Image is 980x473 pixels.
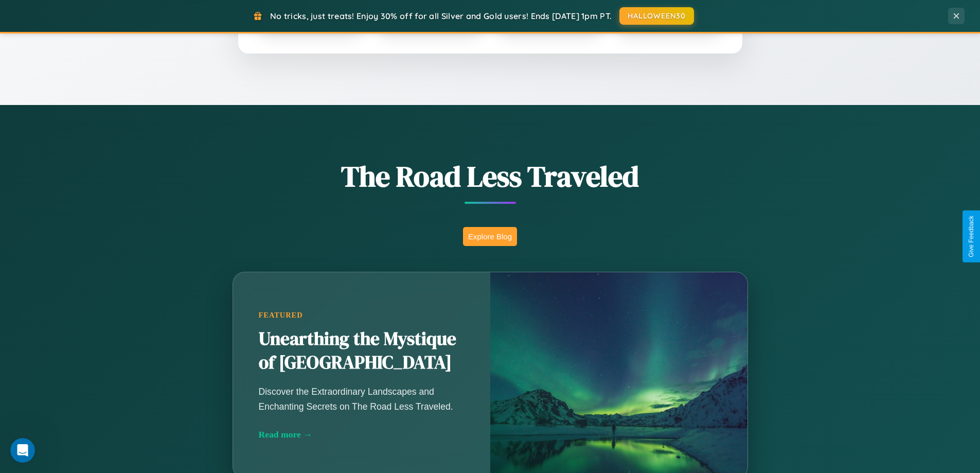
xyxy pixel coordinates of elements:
h1: The Road Less Traveled [182,156,799,196]
div: Featured [259,311,465,320]
button: Explore Blog [463,227,517,246]
button: HALLOWEEN30 [619,7,694,25]
p: Discover the Extraordinary Landscapes and Enchanting Secrets on The Road Less Traveled. [259,384,465,413]
h2: Unearthing the Mystique of [GEOGRAPHIC_DATA] [259,327,465,375]
div: Give Feedback [968,216,975,257]
iframe: Intercom live chat [10,438,35,463]
div: Read more → [259,429,465,440]
span: No tricks, just treats! Enjoy 30% off for all Silver and Gold users! Ends [DATE] 1pm PT. [270,11,612,21]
